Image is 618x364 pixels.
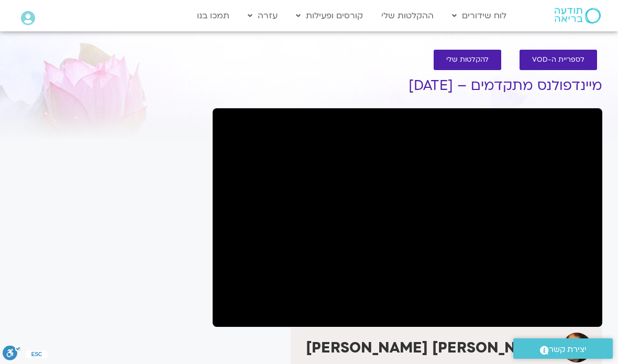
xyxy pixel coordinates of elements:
iframe: מיינדפולנס מתקדמים עם סיגל בירן - 31.8.25 [213,108,602,327]
a: ההקלטות שלי [376,6,439,26]
img: תודעה בריאה [555,8,601,24]
a: להקלטות שלי [434,50,501,70]
span: להקלטות שלי [446,56,489,64]
a: קורסים ופעילות [291,6,368,26]
strong: [PERSON_NAME] [PERSON_NAME] [306,338,554,358]
a: תמכו בנו [192,6,235,26]
h1: מיינדפולנס מתקדמים – [DATE] [213,78,602,94]
a: לספריית ה-VOD [520,50,597,70]
a: לוח שידורים [447,6,512,26]
span: יצירת קשר [549,343,587,357]
span: לספריית ה-VOD [532,56,584,64]
a: עזרה [242,6,283,26]
a: יצירת קשר [513,338,613,359]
